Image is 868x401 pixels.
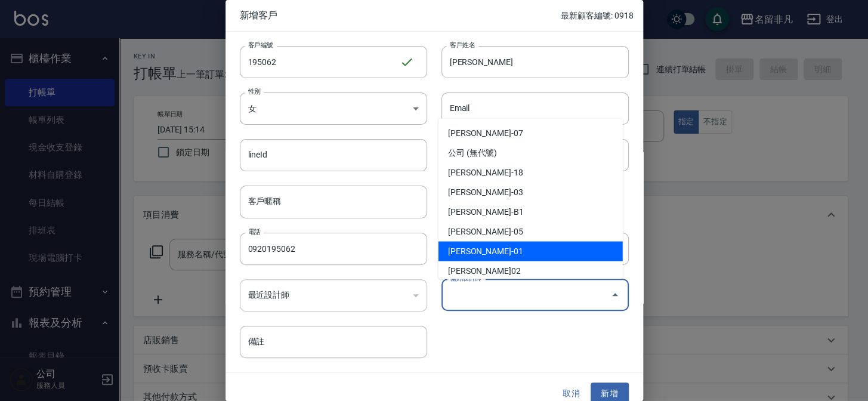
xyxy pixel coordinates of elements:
li: [PERSON_NAME]-07 [438,124,623,143]
li: [PERSON_NAME]-18 [438,163,623,183]
label: 客戶編號 [248,41,273,50]
label: 偏好設計師 [450,274,481,283]
div: 女 [240,92,427,125]
li: [PERSON_NAME]-05 [438,222,623,242]
label: 電話 [248,227,261,236]
label: 客戶姓名 [450,41,475,50]
button: Close [606,285,625,304]
p: 最新顧客編號: 0918 [561,10,633,22]
li: 公司 (無代號) [438,143,623,163]
li: [PERSON_NAME]-01 [438,242,623,261]
li: [PERSON_NAME]02 [438,261,623,281]
li: [PERSON_NAME]-03 [438,183,623,202]
span: 新增客戶 [240,10,561,21]
li: [PERSON_NAME]-B1 [438,202,623,222]
label: 性別 [248,87,261,96]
